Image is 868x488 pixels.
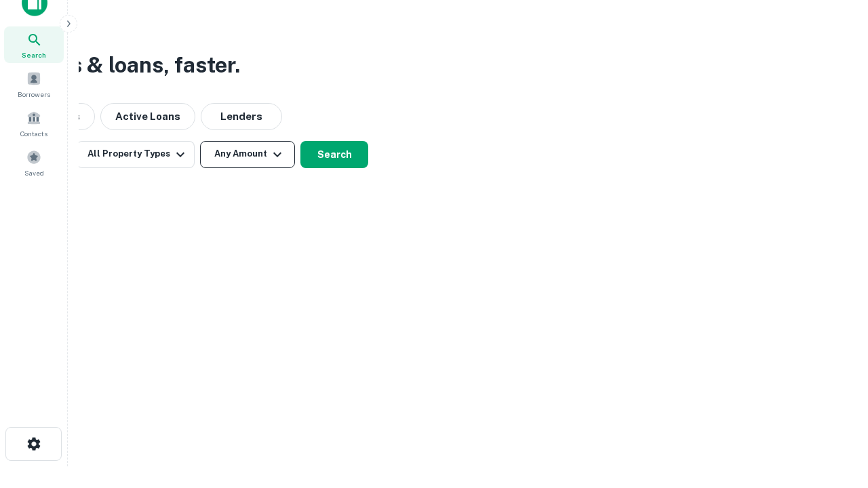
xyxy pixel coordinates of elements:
[22,49,46,60] span: Search
[100,103,195,130] button: Active Loans
[300,141,368,168] button: Search
[200,141,295,168] button: Any Amount
[4,66,64,102] a: Borrowers
[77,141,195,168] button: All Property Types
[4,144,64,181] a: Saved
[800,380,868,445] iframe: Chat Widget
[24,167,44,178] span: Saved
[20,128,47,139] span: Contacts
[18,89,50,100] span: Borrowers
[4,105,64,142] a: Contacts
[201,103,282,130] button: Lenders
[4,26,64,63] a: Search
